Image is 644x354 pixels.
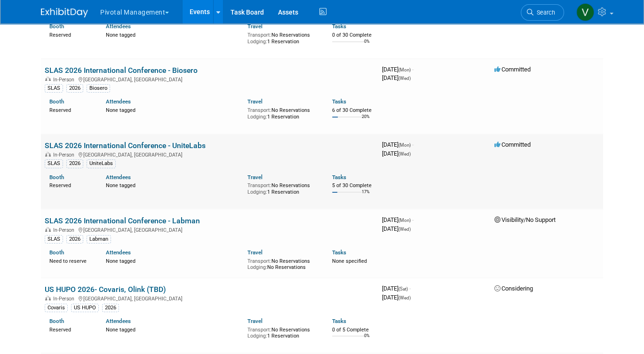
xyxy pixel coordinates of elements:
[332,249,346,256] a: Tasks
[247,98,262,105] a: Travel
[106,181,240,189] div: None tagged
[364,333,370,346] td: 0%
[382,74,411,81] span: [DATE]
[533,9,555,16] span: Search
[412,66,413,73] span: -
[71,304,99,312] div: US HUPO
[247,182,271,189] span: Transport:
[398,218,411,223] span: (Mon)
[247,249,262,256] a: Travel
[247,39,267,45] span: Lodging:
[382,216,413,223] span: [DATE]
[247,114,267,120] span: Lodging:
[382,141,413,148] span: [DATE]
[45,227,51,232] img: In-Person Event
[87,84,110,93] div: Biosero
[494,141,531,148] span: Committed
[332,327,374,333] div: 0 of 5 Complete
[494,66,531,73] span: Committed
[382,66,413,73] span: [DATE]
[45,216,200,225] a: SLAS 2026 International Conference - Labman
[247,105,318,120] div: No Reservations 1 Reservation
[49,318,64,324] a: Booth
[398,151,411,157] span: (Wed)
[247,258,271,264] span: Transport:
[45,235,63,244] div: SLAS
[49,174,64,181] a: Booth
[412,216,413,223] span: -
[45,294,374,302] div: [GEOGRAPHIC_DATA], [GEOGRAPHIC_DATA]
[45,285,166,294] a: US HUPO 2026- Covaris, Olink (TBD)
[45,84,63,93] div: SLAS
[45,296,51,300] img: In-Person Event
[382,225,411,232] span: [DATE]
[66,159,83,168] div: 2026
[332,107,374,114] div: 6 of 30 Complete
[87,235,111,244] div: Labman
[332,32,374,39] div: 0 of 30 Complete
[398,76,411,81] span: (Wed)
[247,325,318,339] div: No Reservations 1 Reservation
[45,75,374,83] div: [GEOGRAPHIC_DATA], [GEOGRAPHIC_DATA]
[49,98,64,105] a: Booth
[332,318,346,324] a: Tasks
[398,67,411,72] span: (Mon)
[106,318,131,324] a: Attendees
[412,141,413,148] span: -
[247,107,271,113] span: Transport:
[66,235,83,244] div: 2026
[106,105,240,114] div: None tagged
[49,181,92,189] div: Reserved
[398,227,411,232] span: (Wed)
[106,256,240,265] div: None tagged
[247,333,267,339] span: Lodging:
[247,256,318,271] div: No Reservations No Reservations
[45,304,68,312] div: Covaris
[45,152,51,157] img: In-Person Event
[45,77,51,81] img: In-Person Event
[332,182,374,189] div: 5 of 30 Complete
[106,249,131,256] a: Attendees
[66,84,83,93] div: 2026
[49,249,64,256] a: Booth
[362,114,370,127] td: 20%
[45,159,63,168] div: SLAS
[247,23,262,30] a: Travel
[53,296,77,302] span: In-Person
[362,189,370,202] td: 17%
[247,32,271,38] span: Transport:
[106,98,131,105] a: Attendees
[382,294,411,301] span: [DATE]
[41,8,88,17] img: ExhibitDay
[576,3,594,21] img: Valerie Weld
[45,226,374,233] div: [GEOGRAPHIC_DATA], [GEOGRAPHIC_DATA]
[247,30,318,45] div: No Reservations 1 Reservation
[53,77,77,83] span: In-Person
[332,258,367,264] span: None specified
[247,189,267,195] span: Lodging:
[332,23,346,30] a: Tasks
[53,152,77,158] span: In-Person
[49,30,92,39] div: Reserved
[247,327,271,333] span: Transport:
[106,174,131,181] a: Attendees
[494,285,533,292] span: Considering
[398,295,411,300] span: (Wed)
[409,285,411,292] span: -
[247,318,262,324] a: Travel
[332,174,346,181] a: Tasks
[247,264,267,270] span: Lodging:
[106,30,240,39] div: None tagged
[521,4,564,21] a: Search
[53,227,77,233] span: In-Person
[49,23,64,30] a: Booth
[49,105,92,114] div: Reserved
[45,66,198,75] a: SLAS 2026 International Conference - Biosero
[106,325,240,333] div: None tagged
[247,181,318,195] div: No Reservations 1 Reservation
[382,150,411,157] span: [DATE]
[106,23,131,30] a: Attendees
[102,304,119,312] div: 2026
[398,142,411,148] span: (Mon)
[332,98,346,105] a: Tasks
